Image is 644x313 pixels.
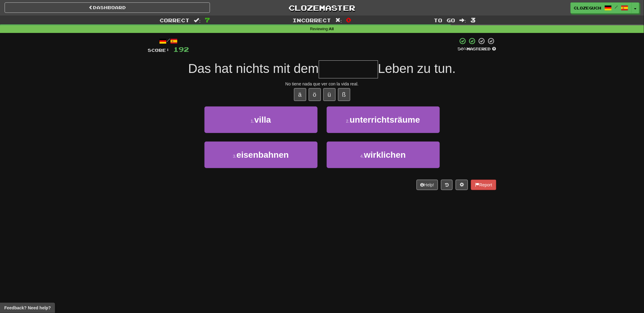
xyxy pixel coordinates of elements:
span: 50 % [458,46,467,51]
button: 4.wirklichen [327,142,440,168]
span: Score: [148,48,170,53]
button: ü [323,88,336,101]
button: ä [294,88,306,101]
span: / [615,5,618,9]
span: eisenbahnen [237,150,289,160]
div: / [148,37,189,45]
span: 192 [174,45,189,53]
span: : [460,18,466,23]
button: 1.villa [204,106,318,133]
strong: All [329,27,334,31]
a: Clozeguch / [571,2,632,13]
span: Open feedback widget [4,305,51,311]
span: unterrichtsräume [350,115,420,124]
span: Clozeguch [574,5,602,11]
button: 2.unterrichtsräume [327,106,440,133]
span: : [335,18,342,23]
a: Clozemaster [219,2,425,13]
span: 0 [346,16,351,23]
button: Report [471,180,496,190]
div: Mastered [458,46,496,52]
small: 2 . [346,119,350,124]
button: Round history (alt+y) [441,180,453,190]
span: villa [254,115,271,124]
span: : [194,18,201,23]
button: ö [309,88,321,101]
span: Leben zu tun. [378,61,456,76]
button: Help! [417,180,438,190]
button: ß [338,88,350,101]
small: 1 . [251,119,254,124]
span: To go [434,17,455,23]
button: 3.eisenbahnen [204,142,318,168]
span: 7 [205,16,210,23]
span: Das hat nichts mit dem [188,61,319,76]
span: wirklichen [364,150,406,160]
span: Incorrect [293,17,331,23]
span: 3 [470,16,476,23]
a: Dashboard [5,2,210,13]
small: 4 . [360,154,364,159]
span: Correct [160,17,190,23]
small: 3 . [233,154,237,159]
div: No tiene nada que ver con la vida real. [148,81,496,87]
